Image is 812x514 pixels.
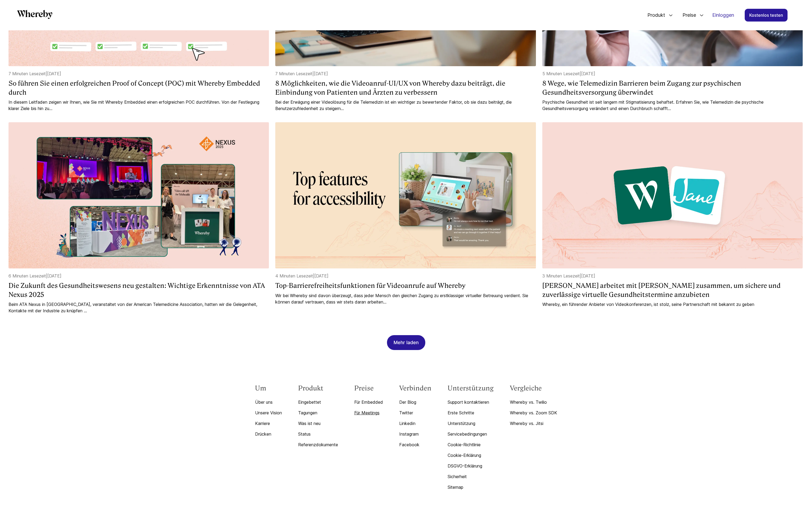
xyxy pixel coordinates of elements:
[399,399,431,405] a: Der Blog
[9,273,46,279] font: 6 Minuten Lesezeit
[46,71,47,76] font: |
[510,399,547,405] font: Whereby vs. Twilio
[448,473,494,480] a: Sicherheit
[399,441,431,448] a: Facebook
[387,335,425,350] button: Mehr laden
[448,484,494,490] a: Sitemap
[255,410,282,415] font: Unsere Vision
[275,99,512,111] font: Bei der Erwägung einer Videolösung für die Telemedizin ist ein wichtiger zu bewertender Faktor, o...
[255,431,282,437] a: Drücken
[275,273,313,279] font: 4 Minuten Lesezeit
[17,10,52,19] svg: Wodurch
[275,71,313,76] font: 7 Minuten Lesezeit
[399,431,431,437] a: Instagram
[510,421,543,426] font: Whereby vs. Jitsi
[448,399,494,405] a: Support kontaktieren
[448,431,487,437] font: Servicebedingungen
[298,399,321,405] font: Eingebettet
[313,273,314,279] font: |
[399,410,413,415] font: Twitter
[399,399,416,405] font: Der Blog
[9,79,260,96] font: So führen Sie einen erfolgreichen Proof of Concept (POC) mit Whereby Embedded durch
[542,79,803,97] a: 8 Wege, wie Telemedizin Barrieren beim Zugang zur psychischen Gesundheitsversorgung überwindet
[682,12,696,18] font: Preise
[275,79,536,97] a: 8 Möglichkeiten, wie die Videoanruf-UI/UX von Whereby dazu beiträgt, die Einbindung von Patienten...
[17,10,52,21] a: Wodurch
[448,384,494,392] font: Unterstützung
[9,302,257,313] font: Beim ATA Nexus in [GEOGRAPHIC_DATA], veranstaltet von der American Telemedicine Association, hatt...
[314,71,328,76] font: [DATE]
[448,421,475,426] font: Unterstützung
[298,421,320,426] font: Was ist neu
[448,431,494,437] a: Servicebedingungen
[448,474,467,479] font: Sicherheit
[448,463,482,469] font: DSGVO-Erklärung
[542,301,803,307] a: Whereby, ein führender Anbieter von Videokonferenzen, ist stolz, seine Partnerschaft mit bekannt ...
[354,410,383,416] a: Für Meetings
[275,292,536,305] a: Wir bei Whereby sind davon überzeugt, dass jeder Mensch den gleichen Zugang zu erstklassiger virt...
[749,12,783,18] font: Kostenlos testen
[448,399,489,405] font: Support kontaktieren
[47,273,61,279] font: [DATE]
[314,273,328,279] font: [DATE]
[255,399,282,405] a: Über uns
[255,410,282,416] a: Unsere Vision
[255,399,273,405] font: Über uns
[298,384,323,392] font: Produkt
[298,420,338,427] a: Was ist neu
[9,281,269,299] a: Die Zukunft des Gesundheitswesens neu gestalten: Wichtige Erkenntnisse von ATA Nexus 2025
[510,410,557,416] a: Whereby vs. Zoom SDK
[298,410,338,416] a: Tagungen
[448,420,494,427] a: Unterstützung
[275,281,536,290] a: Top-Barrierefreiheitsfunktionen für Videoanrufe auf Whereby
[542,282,781,298] font: [PERSON_NAME] arbeitet mit [PERSON_NAME] zusammen, um sichere und zuverlässige virtuelle Gesundhe...
[580,71,581,76] font: |
[298,410,317,415] font: Tagungen
[448,484,463,490] font: Sitemap
[255,421,270,426] font: Karriere
[354,384,374,392] font: Preise
[9,301,269,314] a: Beim ATA Nexus in [GEOGRAPHIC_DATA], veranstaltet von der American Telemedicine Association, hatt...
[542,273,580,279] font: 3 Minuten Lesezeit
[510,410,557,415] font: Whereby vs. Zoom SDK
[399,384,431,392] font: Verbinden
[298,399,338,405] a: Eingebettet
[542,71,580,76] font: 5 Minuten Lesezeit
[255,384,266,392] font: Um
[647,12,665,18] font: Produkt
[275,293,528,305] font: Wir bei Whereby sind davon überzeugt, dass jeder Mensch den gleichen Zugang zu erstklassiger virt...
[745,9,788,22] a: Kostenlos testen
[580,273,581,279] font: |
[510,399,557,405] a: Whereby vs. Twilio
[510,420,557,427] a: Whereby vs. Jitsi
[542,99,803,112] a: Psychische Gesundheit ist seit langem mit Stigmatisierung behaftet. Erfahren Sie, wie Telemedizin...
[354,410,380,415] font: Für Meetings
[46,273,47,279] font: |
[448,442,481,447] font: Cookie-Richtlinie
[448,441,494,448] a: Cookie-Richtlinie
[448,410,474,415] font: Erste Schritte
[708,9,738,21] a: Einloggen
[399,420,431,427] a: Linkedin
[399,431,419,437] font: Instagram
[712,12,734,18] font: Einloggen
[9,71,46,76] font: 7 Minuten Lesezeit
[298,442,338,447] font: Referenzdokumente
[9,79,269,97] a: So führen Sie einen erfolgreichen Proof of Concept (POC) mit Whereby Embedded durch
[448,463,494,469] a: DSGVO-Erklärung
[9,282,265,298] font: Die Zukunft des Gesundheitswesens neu gestalten: Wichtige Erkenntnisse von ATA Nexus 2025
[275,282,465,289] font: Top-Barrierefreiheitsfunktionen für Videoanrufe auf Whereby
[542,99,764,111] font: Psychische Gesundheit ist seit langem mit Stigmatisierung behaftet. Erfahren Sie, wie Telemedizin...
[394,340,419,345] font: Mehr laden
[542,281,803,299] a: [PERSON_NAME] arbeitet mit [PERSON_NAME] zusammen, um sichere und zuverlässige virtuelle Gesundhe...
[9,99,269,112] a: In diesem Leitfaden zeigen wir Ihnen, wie Sie mit Whereby Embedded einen erfolgreichen POC durchf...
[47,71,61,76] font: [DATE]
[255,420,282,427] a: Karriere
[581,273,595,279] font: [DATE]
[313,71,314,76] font: |
[298,431,311,437] font: Status
[399,421,415,426] font: Linkedin
[298,431,338,437] a: Status
[399,442,419,447] font: Facebook
[448,452,494,458] a: Cookie-Erklärung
